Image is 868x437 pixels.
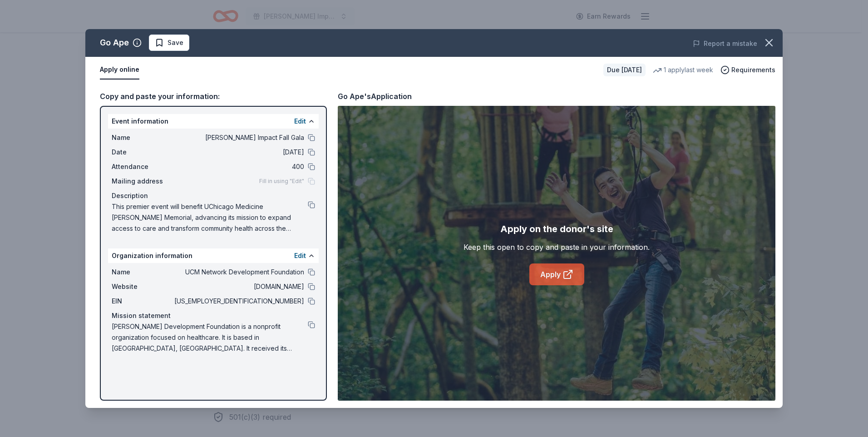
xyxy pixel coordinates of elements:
a: Apply [529,263,584,285]
span: Requirements [731,65,775,75]
div: Mission statement [112,310,315,321]
button: Edit [294,250,306,261]
button: Requirements [720,65,775,75]
span: EIN [112,296,173,307]
span: UCM Network Development Foundation [173,267,304,278]
span: Name [112,267,173,278]
span: Name [112,132,173,143]
span: [PERSON_NAME] Impact Fall Gala [173,132,304,143]
span: [PERSON_NAME] Development Foundation is a nonprofit organization focused on healthcare. It is bas... [112,321,308,354]
span: Save [168,37,183,48]
span: Fill in using "Edit" [259,178,304,185]
span: This premier event will benefit UChicago Medicine [PERSON_NAME] Memorial, advancing its mission t... [112,201,308,234]
div: Apply on the donor's site [500,222,613,236]
div: Copy and paste your information: [100,90,327,102]
button: Apply online [100,60,139,79]
button: Save [149,35,189,51]
span: [DATE] [173,147,304,158]
div: Go Ape [100,35,129,50]
div: Description [112,190,315,201]
span: [US_EMPLOYER_IDENTIFICATION_NUMBER] [173,296,304,307]
div: Event information [108,114,319,129]
span: Mailing address [112,176,173,187]
div: Organization information [108,248,319,263]
div: Go Ape's Application [338,90,412,102]
span: Date [112,147,173,158]
div: Due [DATE] [603,64,646,76]
button: Report a mistake [693,38,757,49]
span: Attendance [112,161,173,172]
button: Edit [294,116,306,127]
div: Keep this open to copy and paste in your information. [464,242,650,253]
span: 400 [173,161,304,172]
span: Website [112,281,173,292]
div: 1 apply last week [653,65,713,75]
span: [DOMAIN_NAME] [173,281,304,292]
